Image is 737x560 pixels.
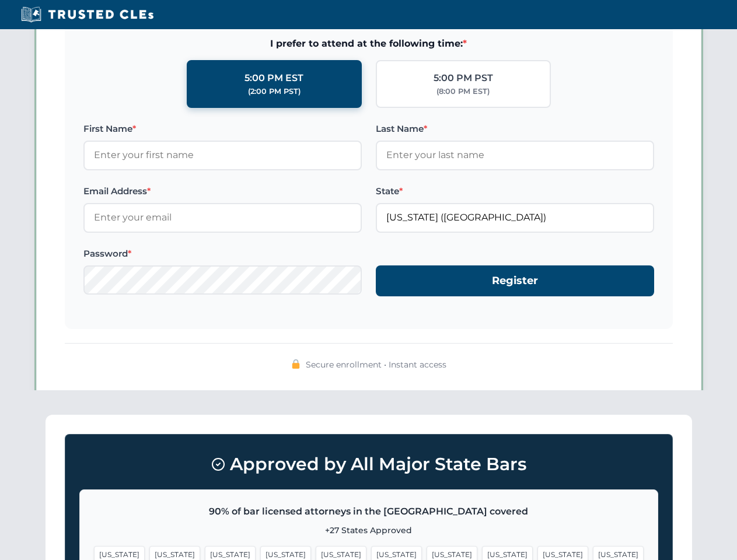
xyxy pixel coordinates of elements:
[244,71,303,86] div: 5:00 PM EST
[79,449,658,480] h3: Approved by All Major State Bars
[83,184,362,198] label: Email Address
[248,86,301,97] div: (2:00 PM PST)
[376,203,654,232] input: Florida (FL)
[83,122,362,136] label: First Name
[291,359,301,369] img: 🔒
[94,504,644,519] p: 90% of bar licensed attorneys in the [GEOGRAPHIC_DATA] covered
[18,6,157,23] img: Trusted CLEs
[83,203,362,232] input: Enter your email
[436,86,490,97] div: (8:00 PM EST)
[94,524,644,537] p: +27 States Approved
[83,247,362,261] label: Password
[434,71,493,86] div: 5:00 PM PST
[83,141,362,170] input: Enter your first name
[376,265,654,296] button: Register
[83,36,654,51] span: I prefer to attend at the following time:
[376,122,654,136] label: Last Name
[306,358,446,371] span: Secure enrollment • Instant access
[376,141,654,170] input: Enter your last name
[376,184,654,198] label: State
